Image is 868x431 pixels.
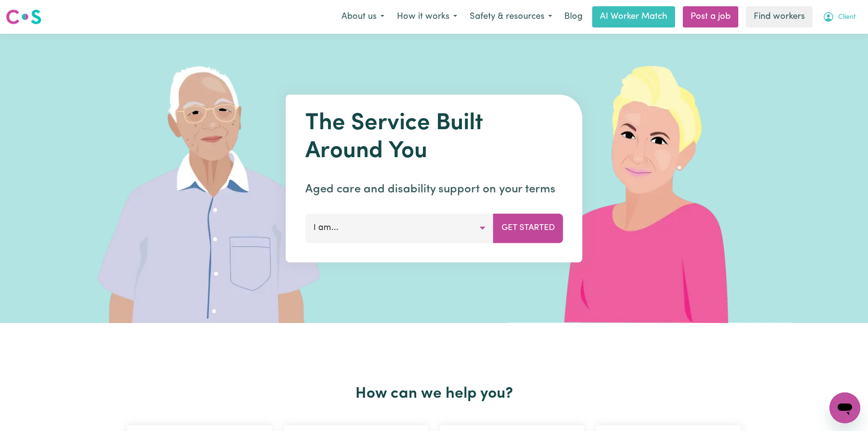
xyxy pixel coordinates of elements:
button: About us [335,7,391,27]
button: I am... [305,214,494,242]
span: Client [838,12,856,23]
button: How it works [391,7,463,27]
a: Blog [558,6,588,27]
button: My Account [816,7,862,27]
button: Get Started [493,214,563,242]
a: Find workers [746,6,813,27]
h2: How can we help you? [122,385,746,403]
button: Safety & resources [463,7,558,27]
iframe: Button to launch messaging window [829,392,860,423]
h1: The Service Built Around You [305,110,563,165]
img: Careseekers logo [6,8,41,26]
a: Post a job [683,6,738,27]
p: Aged care and disability support on your terms [305,181,563,198]
a: Careseekers logo [6,6,41,28]
a: AI Worker Match [592,6,675,27]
